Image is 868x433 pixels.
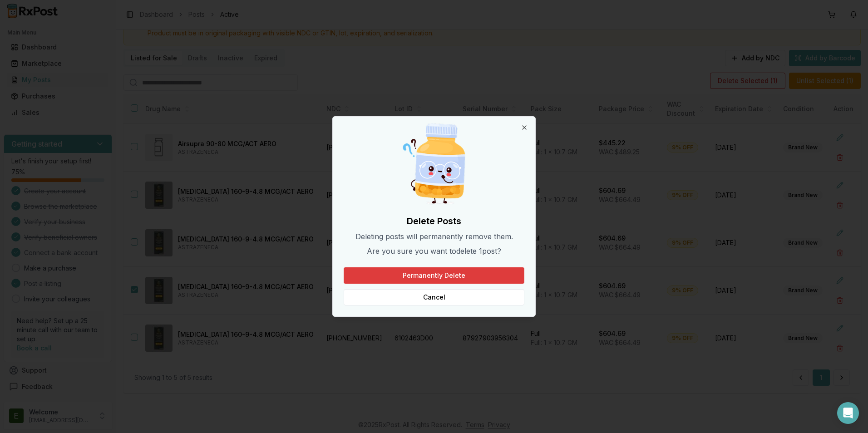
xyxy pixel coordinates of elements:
p: Deleting posts will permanently remove them. [344,231,524,242]
img: Curious Pill Bottle [390,120,478,207]
h2: Delete Posts [344,215,524,227]
p: Are you sure you want to delete 1 post ? [344,246,524,256]
button: Permanently Delete [344,267,524,284]
button: Cancel [344,289,524,305]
